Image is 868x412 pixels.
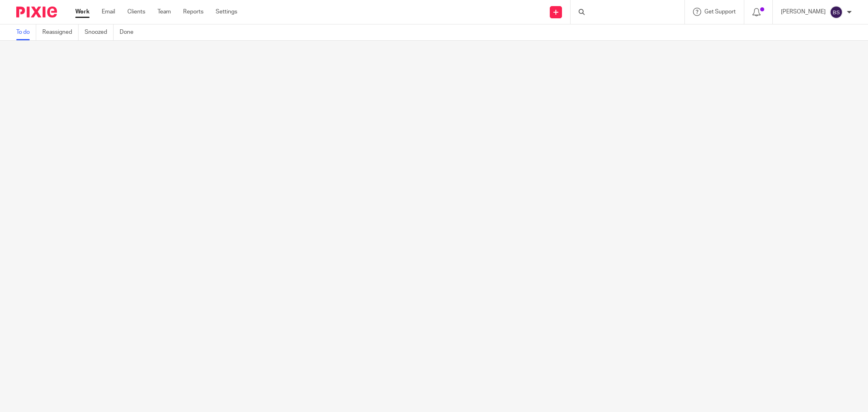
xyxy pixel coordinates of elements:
a: Snoozed [85,24,114,40]
img: Pixie [16,7,57,18]
a: Done [120,24,140,40]
a: Clients [127,8,145,16]
p: [PERSON_NAME] [781,8,826,16]
a: Settings [216,8,237,16]
a: Reassigned [42,24,79,40]
span: Get Support [704,9,736,15]
a: Team [157,8,171,16]
a: To do [16,24,36,40]
a: Email [102,8,115,16]
a: Reports [183,8,203,16]
img: svg%3E [830,6,843,19]
a: Work [75,8,90,16]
